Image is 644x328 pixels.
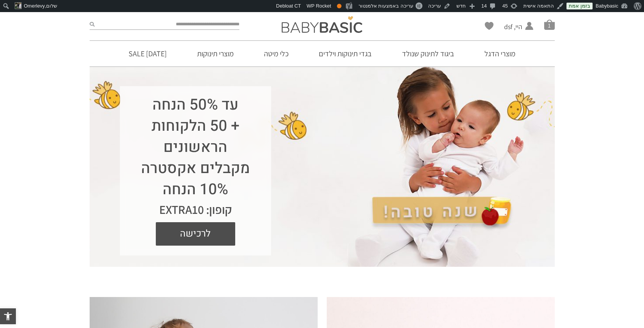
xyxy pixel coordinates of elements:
[161,222,230,246] span: לרכישה
[566,3,593,9] a: בזמן אמת
[24,3,45,9] span: Omerlevy
[186,41,245,67] a: מוצרי תינוקות
[253,41,300,67] a: כלי מיטה
[391,41,466,67] a: ביגוד לתינוק שנולד
[135,94,256,200] h1: עד 50% הנחה + 50 הלקוחות הראשונים מקבלים אקסטרה 10% הנחה
[504,31,522,41] span: החשבון שלי
[282,16,362,33] img: Baby Basic בגדי תינוקות וילדים אונליין
[544,19,555,30] span: סל קניות
[156,222,235,246] a: לרכישה
[485,22,493,32] span: Wishlist
[358,3,413,9] span: עריכה באמצעות אלמנטור
[473,41,527,67] a: מוצרי הדגל
[117,41,178,67] a: [DATE] SALE
[337,4,341,8] div: תקין
[307,41,383,67] a: בגדי תינוקות וילדים
[544,19,555,30] a: סל קניות1
[485,22,493,30] a: Wishlist
[135,200,256,218] div: קופון: EXTRA10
